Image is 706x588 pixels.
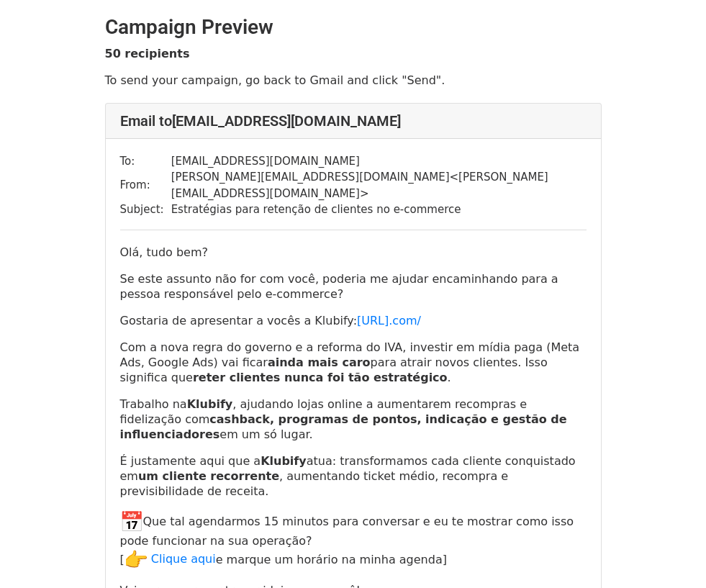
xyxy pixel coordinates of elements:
p: É justamente aqui que a atua: transformamos cada cliente conquistado em , aumentando ticket médio... [120,453,587,499]
strong: ainda mais caro [268,356,371,369]
h2: Campaign Preview [105,15,602,40]
p: To send your campaign, go back to Gmail and click "Send". [105,73,602,88]
td: Subject: [120,202,171,218]
strong: 50 recipients [105,47,190,60]
img: 👉 [125,548,148,571]
p: Gostaria de apresentar a vocês a Klubify: [120,313,587,328]
p: Trabalho na , ajudando lojas online a aumentarem recompras e fidelização com em um só lugar. [120,397,587,442]
h4: Email to [EMAIL_ADDRESS][DOMAIN_NAME] [120,112,587,130]
img: 📅 [120,510,143,533]
td: From: [120,169,171,202]
td: Estratégias para retenção de clientes no e-commerce [171,202,587,218]
strong: um cliente recorrente [138,469,279,483]
p: Que tal agendarmos 15 minutos para conversar e eu te mostrar como isso pode funcionar na sua oper... [120,510,587,571]
b: Klubify [261,454,307,468]
td: [PERSON_NAME][EMAIL_ADDRESS][DOMAIN_NAME] < [PERSON_NAME][EMAIL_ADDRESS][DOMAIN_NAME] > [171,169,587,202]
p: Se este assunto não for com você, poderia me ajudar encaminhando para a pessoa responsável pelo e... [120,271,587,302]
a: Clique aqui [151,552,216,566]
strong: reter clientes nunca foi tão estratégico [193,371,448,384]
p: Com a nova regra do governo e a reforma do IVA, investir em mídia paga (Meta Ads, Google Ads) vai... [120,340,587,385]
strong: cashback, programas de pontos, indicação e gestão de influenciadores [120,412,567,441]
a: [URL].com/ [357,314,421,327]
td: To: [120,153,171,170]
td: [EMAIL_ADDRESS][DOMAIN_NAME] [171,153,587,170]
strong: Klubify [187,397,233,411]
p: Olá, tudo bem? [120,245,587,260]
